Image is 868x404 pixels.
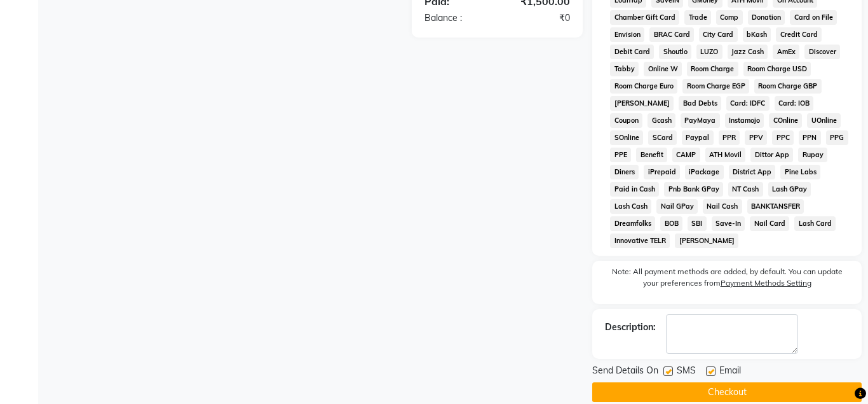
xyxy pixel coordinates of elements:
[644,62,682,76] span: Online W
[696,45,722,59] span: LUZO
[703,199,742,214] span: Nail Cash
[636,148,667,162] span: Benefit
[745,130,767,145] span: PPV
[790,10,837,25] span: Card on File
[776,27,822,42] span: Credit Card
[610,216,655,231] span: Dreamfolks
[685,165,724,179] span: iPackage
[610,182,659,197] span: Paid in Cash
[804,45,840,59] span: Discover
[807,113,841,128] span: UOnline
[719,130,740,145] span: PPR
[610,45,654,59] span: Debit Card
[799,130,821,145] span: PPN
[610,79,677,94] span: Room Charge Euro
[681,113,720,128] span: PayMaya
[659,45,691,59] span: Shoutlo
[610,233,670,248] span: Innovative TELR
[610,113,642,128] span: Coupon
[682,130,714,145] span: Paypal
[682,79,749,94] span: Room Charge EGP
[675,233,738,248] span: [PERSON_NAME]
[672,148,700,162] span: CAMP
[610,130,643,145] span: SOnline
[687,62,738,76] span: Room Charge
[648,113,675,128] span: Gcash
[610,27,644,42] span: Envision
[743,27,771,42] span: bKash
[605,321,656,334] div: Description:
[729,165,776,179] span: District App
[648,130,677,145] span: SCard
[592,382,862,402] button: Checkout
[610,96,674,111] span: [PERSON_NAME]
[415,11,498,25] div: Balance :
[716,10,743,25] span: Comp
[747,199,804,214] span: BANKTANSFER
[688,216,707,231] span: SBI
[644,165,680,179] span: iPrepaid
[705,148,746,162] span: ATH Movil
[750,148,793,162] span: Dittor App
[656,199,698,214] span: Nail GPay
[719,364,741,380] span: Email
[769,113,802,128] span: COnline
[780,165,820,179] span: Pine Labs
[660,216,682,231] span: BOB
[775,96,814,111] span: Card: IOB
[794,216,836,231] span: Lash Card
[592,364,658,380] span: Send Details On
[684,10,711,25] span: Trade
[748,10,785,25] span: Donation
[798,148,827,162] span: Rupay
[699,27,738,42] span: City Card
[754,79,822,94] span: Room Charge GBP
[726,96,770,111] span: Card: IDFC
[605,266,849,294] label: Note: All payment methods are added, by default. You can update your preferences from
[768,182,811,197] span: Lash GPay
[664,182,723,197] span: Pnb Bank GPay
[728,182,763,197] span: NT Cash
[750,216,789,231] span: Nail Card
[721,277,811,289] label: Payment Methods Setting
[677,364,696,380] span: SMS
[728,45,768,59] span: Jazz Cash
[826,130,848,145] span: PPG
[610,165,639,179] span: Diners
[610,10,679,25] span: Chamber Gift Card
[649,27,694,42] span: BRAC Card
[610,148,631,162] span: PPE
[498,11,580,25] div: ₹0
[773,45,799,59] span: AmEx
[712,216,745,231] span: Save-In
[743,62,811,76] span: Room Charge USD
[772,130,794,145] span: PPC
[610,199,651,214] span: Lash Cash
[610,62,639,76] span: Tabby
[679,96,721,111] span: Bad Debts
[725,113,764,128] span: Instamojo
